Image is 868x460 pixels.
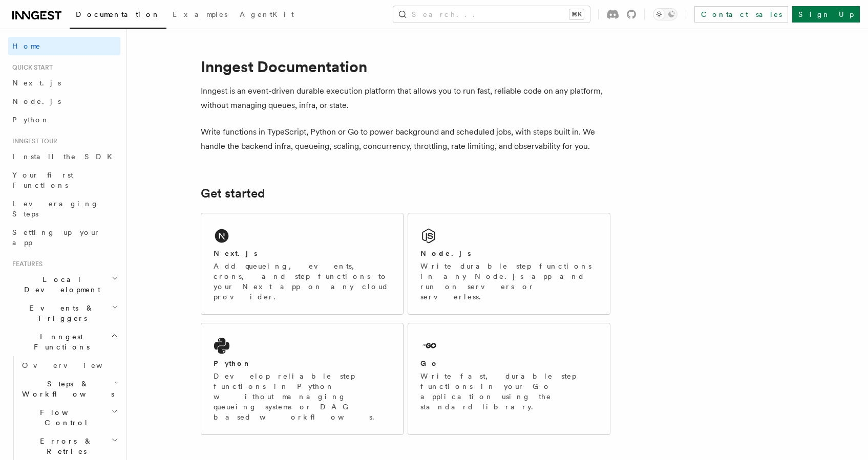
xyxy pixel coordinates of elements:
[792,6,860,23] a: Sign Up
[420,248,471,258] h2: Node.js
[8,223,120,252] a: Setting up your app
[214,261,391,302] p: Add queueing, events, crons, and step functions to your Next app on any cloud provider.
[22,361,128,369] span: Overview
[201,323,404,435] a: PythonDevelop reliable step functions in Python without managing queueing systems or DAG based wo...
[76,10,160,18] span: Documentation
[18,407,111,428] span: Flow Control
[8,194,120,223] a: Leveraging Steps
[8,137,57,145] span: Inngest tour
[8,299,120,327] button: Events & Triggers
[201,57,610,76] h1: Inngest Documentation
[420,358,439,368] h2: Go
[12,228,100,247] span: Setting up your app
[18,379,114,399] span: Steps & Workflows
[8,327,120,356] button: Inngest Functions
[12,97,61,105] span: Node.js
[12,79,61,87] span: Next.js
[420,371,598,412] p: Write fast, durable step functions in your Go application using the standard library.
[8,270,120,299] button: Local Development
[8,274,112,295] span: Local Development
[12,152,118,161] span: Install the SDK
[70,3,166,29] a: Documentation
[12,200,99,218] span: Leveraging Steps
[8,332,111,352] span: Inngest Functions
[214,371,391,422] p: Develop reliable step functions in Python without managing queueing systems or DAG based workflows.
[12,116,50,124] span: Python
[166,3,234,28] a: Examples
[18,356,120,375] a: Overview
[8,74,120,92] a: Next.js
[8,303,112,323] span: Events & Triggers
[18,436,111,456] span: Errors & Retries
[569,9,584,19] kbd: ⌘K
[8,92,120,111] a: Node.js
[201,213,404,315] a: Next.jsAdd queueing, events, crons, and step functions to your Next app on any cloud provider.
[214,248,258,258] h2: Next.js
[240,10,294,18] span: AgentKit
[694,6,788,23] a: Contact sales
[173,10,227,18] span: Examples
[234,3,300,28] a: AgentKit
[420,261,598,302] p: Write durable step functions in any Node.js app and run on servers or serverless.
[8,63,53,72] span: Quick start
[8,111,120,129] a: Python
[18,403,120,432] button: Flow Control
[408,213,610,315] a: Node.jsWrite durable step functions in any Node.js app and run on servers or serverless.
[8,147,120,166] a: Install the SDK
[8,166,120,194] a: Your first Functions
[12,171,73,189] span: Your first Functions
[214,358,251,368] h2: Python
[201,186,265,201] a: Get started
[201,125,610,154] p: Write functions in TypeScript, Python or Go to power background and scheduled jobs, with steps bu...
[201,84,610,113] p: Inngest is an event-driven durable execution platform that allows you to run fast, reliable code ...
[8,37,120,55] a: Home
[8,260,43,268] span: Features
[408,323,610,435] a: GoWrite fast, durable step functions in your Go application using the standard library.
[18,375,120,403] button: Steps & Workflows
[393,6,590,23] button: Search...⌘K
[653,8,678,20] button: Toggle dark mode
[12,41,41,51] span: Home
